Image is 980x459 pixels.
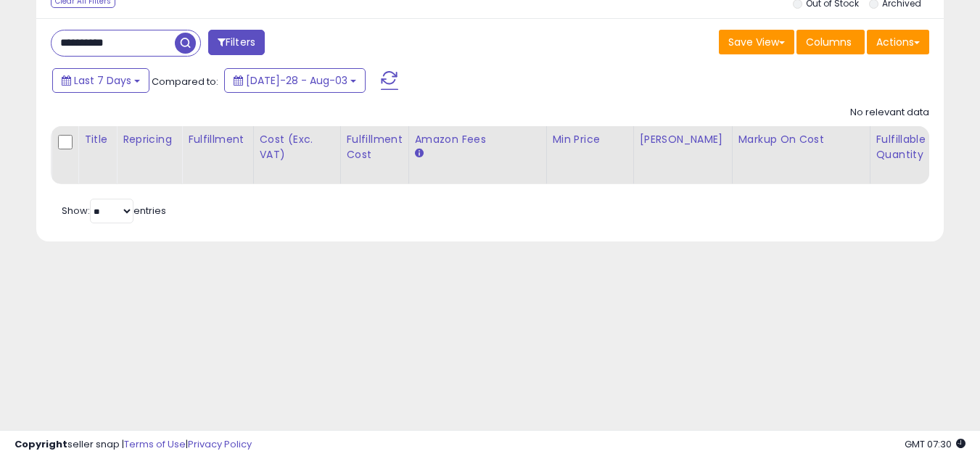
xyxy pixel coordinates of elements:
[188,132,247,147] div: Fulfillment
[52,68,149,93] button: Last 7 Days
[124,437,186,451] a: Terms of Use
[876,132,926,162] div: Fulfillable Quantity
[719,30,794,54] button: Save View
[796,30,865,54] button: Columns
[806,35,852,49] span: Columns
[152,75,218,88] span: Compared to:
[188,437,252,451] a: Privacy Policy
[123,132,176,147] div: Repricing
[732,126,870,184] th: The percentage added to the cost of goods (COGS) that forms the calculator for Min & Max prices.
[640,132,726,147] div: [PERSON_NAME]
[738,132,864,147] div: Markup on Cost
[553,132,627,147] div: Min Price
[905,437,965,451] span: 2025-08-11 07:30 GMT
[260,132,334,162] div: Cost (Exc. VAT)
[74,73,131,88] span: Last 7 Days
[15,437,67,451] strong: Copyright
[246,73,347,88] span: [DATE]-28 - Aug-03
[415,147,424,160] small: Amazon Fees.
[415,132,540,147] div: Amazon Fees
[867,30,929,54] button: Actions
[850,106,929,120] div: No relevant data
[84,132,110,147] div: Title
[62,204,166,218] span: Show: entries
[208,30,265,55] button: Filters
[224,68,366,93] button: [DATE]-28 - Aug-03
[15,438,252,452] div: seller snap | |
[347,132,403,162] div: Fulfillment Cost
